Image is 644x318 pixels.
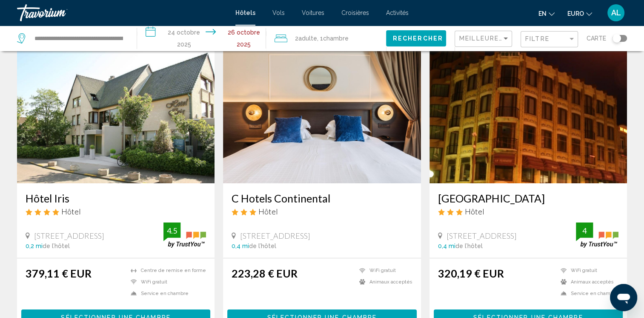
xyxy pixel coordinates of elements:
ins: 379,11 € EUR [26,267,92,280]
button: Menu utilisateur [605,4,627,22]
span: Meilleures offres [459,35,534,42]
span: Filtre [525,35,550,42]
ins: 223,28 € EUR [232,267,298,280]
img: Image de l’hôtel [223,47,421,183]
button: Changer de devise [567,7,592,20]
div: 4.5 [163,225,180,236]
img: trustyou-badge.svg [576,223,618,248]
a: Hôtel Iris [26,192,206,205]
a: Activités [386,9,409,16]
span: de l’hôtel [455,243,483,249]
a: Vols [272,9,285,16]
img: Image de l’hôtel [429,47,627,183]
span: AL [611,9,621,17]
font: Service en chambre [141,291,189,296]
a: Hôtels [235,9,255,16]
a: Travorium [17,4,227,21]
a: C Hotels Continental [232,192,412,205]
span: Chambre [323,35,349,42]
span: Carte [587,32,606,44]
button: Changer la langue [538,7,555,20]
button: Filtre [521,31,578,48]
font: Animaux acceptés [571,279,614,285]
img: Image de l’hôtel [17,47,215,183]
mat-select: Trier par [459,35,509,43]
iframe: Bouton de lancement de la fenêtre de messagerie [610,284,637,311]
font: WiFi gratuit [369,268,396,273]
span: Hôtel [258,207,278,216]
div: Hôtel 3 étoiles [438,207,618,216]
div: Hôtel 3 étoiles [232,207,412,216]
font: Animaux acceptés [369,279,412,285]
span: [STREET_ADDRESS] [34,231,104,240]
span: Hôtel [61,207,81,216]
font: WiFi gratuit [571,268,597,273]
span: de l’hôtel [249,243,276,249]
button: Voyageurs : 2 adultes, 0 enfants [266,26,386,51]
font: Service en chambre [571,291,618,296]
span: 0,4 mi [232,243,249,249]
span: de l’hôtel [43,243,70,249]
div: Hôtel 4 étoiles [26,207,206,216]
button: Date d’arrivée : 24 oct. 2025 Date de départ : 26 oct. 2025 [137,26,266,51]
span: Adulte [298,35,317,42]
img: trustyou-badge.svg [163,223,206,248]
span: EURO [567,10,584,17]
ins: 320,19 € EUR [438,267,504,280]
span: [STREET_ADDRESS] [447,231,517,240]
font: , 1 [317,35,323,42]
span: 0,4 mi [438,243,455,249]
button: Rechercher [386,30,446,46]
a: Voitures [302,9,324,16]
a: [GEOGRAPHIC_DATA] [438,192,618,205]
button: Basculer la carte [606,35,627,42]
a: Croisières [341,9,369,16]
font: Centre de remise en forme [141,268,206,273]
span: Hôtel [465,207,484,216]
span: Rechercher [393,35,443,42]
font: WiFi gratuit [141,279,167,285]
span: en [538,10,547,17]
div: 4 [576,225,593,236]
span: 0,2 mi [26,243,43,249]
font: 2 [295,35,298,42]
span: [STREET_ADDRESS] [240,231,310,240]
